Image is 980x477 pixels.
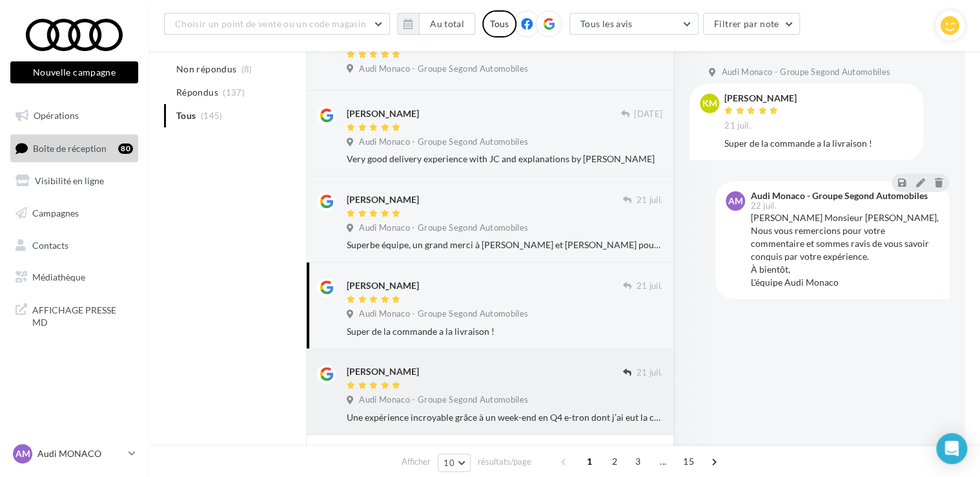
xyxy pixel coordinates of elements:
[359,222,528,234] span: Audi Monaco - Groupe Segond Automobiles
[478,456,531,468] span: résultats/page
[419,13,475,35] button: Au total
[604,451,625,472] span: 2
[482,10,516,37] div: Tous
[728,195,743,207] span: AM
[750,191,927,200] div: Audi Monaco - Groupe Segond Automobiles
[347,107,419,120] div: [PERSON_NAME]
[347,193,419,206] div: [PERSON_NAME]
[15,447,30,460] span: AM
[402,456,431,468] span: Afficher
[580,18,633,29] span: Tous les avis
[35,175,104,186] span: Visibilité en ligne
[347,279,419,292] div: [PERSON_NAME]
[8,200,141,227] a: Campagnes
[347,411,662,424] div: Une expérience incroyable grâce à un week-end en Q4 e-tron dont j’ai eut la chance de remporter !...
[702,97,717,110] span: km
[359,136,528,148] span: Audi Monaco - Groupe Segond Automobiles
[33,142,107,153] span: Boîte de réception
[118,143,133,154] div: 80
[37,447,123,460] p: Audi MONACO
[438,454,471,472] button: 10
[8,296,141,334] a: AFFICHAGE PRESSE MD
[347,325,662,338] div: Super de la commande a la livraison !
[32,271,85,282] span: Médiathèque
[721,67,890,78] span: Audi Monaco - Groupe Segond Automobiles
[175,18,366,29] span: Choisir un point de vente ou un code magasin
[678,451,699,472] span: 15
[8,264,141,291] a: Médiathèque
[936,433,967,464] div: Open Intercom Messenger
[397,13,475,35] button: Au total
[359,394,528,406] span: Audi Monaco - Groupe Segond Automobiles
[359,308,528,320] span: Audi Monaco - Groupe Segond Automobiles
[653,451,673,472] span: ...
[636,281,662,292] span: 21 juil.
[8,232,141,259] a: Contacts
[8,167,141,195] a: Visibilité en ligne
[34,110,79,121] span: Opérations
[32,239,68,250] span: Contacts
[569,13,699,35] button: Tous les avis
[444,458,454,468] span: 10
[579,451,600,472] span: 1
[32,301,133,329] span: AFFICHAGE PRESSE MD
[8,134,141,162] a: Boîte de réception80
[176,86,218,99] span: Répondus
[223,87,245,98] span: (137)
[347,365,419,378] div: [PERSON_NAME]
[241,64,252,74] span: (8)
[634,109,662,120] span: [DATE]
[176,63,236,76] span: Non répondus
[347,238,662,251] div: Superbe équipe, un grand merci à [PERSON_NAME] et [PERSON_NAME] pour leur professionnalisme !!! J...
[164,13,390,35] button: Choisir un point de vente ou un code magasin
[10,441,138,466] a: AM Audi MONACO
[703,13,801,35] button: Filtrer par note
[636,195,662,206] span: 21 juil.
[750,202,777,210] span: 22 juil.
[628,451,648,472] span: 3
[724,137,913,150] div: Super de la commande a la livraison !
[359,63,528,75] span: Audi Monaco - Groupe Segond Automobiles
[724,120,751,132] span: 21 juil.
[636,367,662,379] span: 21 juil.
[32,207,79,218] span: Campagnes
[8,102,141,129] a: Opérations
[750,211,939,289] div: [PERSON_NAME] Monsieur [PERSON_NAME], Nous vous remercions pour votre commentaire et sommes ravis...
[347,153,662,165] div: Very good delivery experience with JC and explanations by [PERSON_NAME]
[10,61,138,83] button: Nouvelle campagne
[724,94,797,103] div: [PERSON_NAME]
